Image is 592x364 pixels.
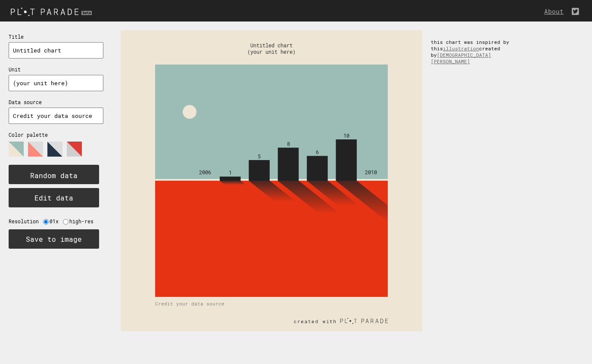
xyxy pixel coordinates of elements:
[250,42,293,49] text: Untitled chart
[155,300,224,307] text: Credit your data source
[9,229,99,249] button: Save to image
[30,171,78,180] text: Random data
[422,30,526,73] div: this chart was inspired by this created by
[443,45,479,52] a: illustration
[431,52,491,65] a: [DEMOGRAPHIC_DATA][PERSON_NAME]
[9,132,103,138] p: Color palette
[544,7,568,15] a: About
[69,218,98,225] label: high-res
[9,99,103,105] p: Data source
[247,48,296,55] text: (your unit here)
[9,66,103,73] p: Unit
[50,218,63,225] label: @1x
[9,34,103,40] p: Title
[9,218,43,225] label: Resolution
[9,188,99,207] button: Edit data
